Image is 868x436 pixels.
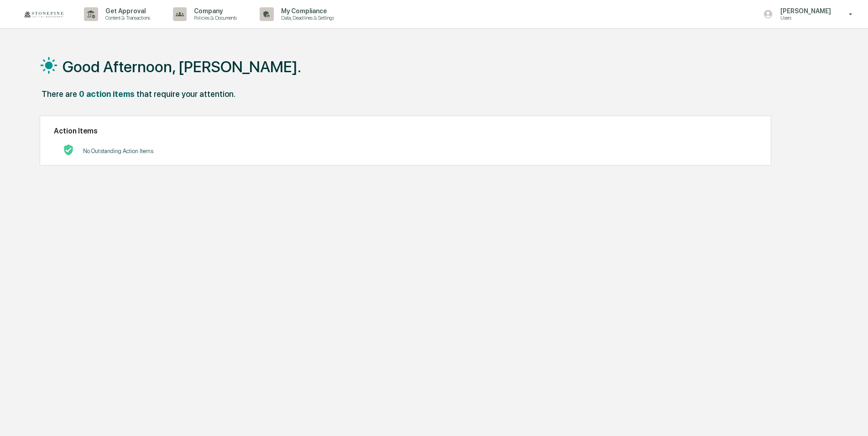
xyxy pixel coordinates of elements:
[42,89,77,99] div: There are
[98,7,155,15] p: Get Approval
[54,127,757,135] h2: Action Items
[274,15,339,21] p: Data, Deadlines & Settings
[79,89,135,99] div: 0 action items
[773,15,836,21] p: Users
[98,15,155,21] p: Content & Transactions
[187,7,241,15] p: Company
[187,15,241,21] p: Policies & Documents
[22,9,66,20] img: logo
[63,144,74,155] img: No Actions logo
[274,7,339,15] p: My Compliance
[83,148,153,154] p: No Outstanding Action Items
[63,58,301,76] h1: Good Afternoon, [PERSON_NAME].
[773,7,836,15] p: [PERSON_NAME]
[136,89,235,99] div: that require your attention.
